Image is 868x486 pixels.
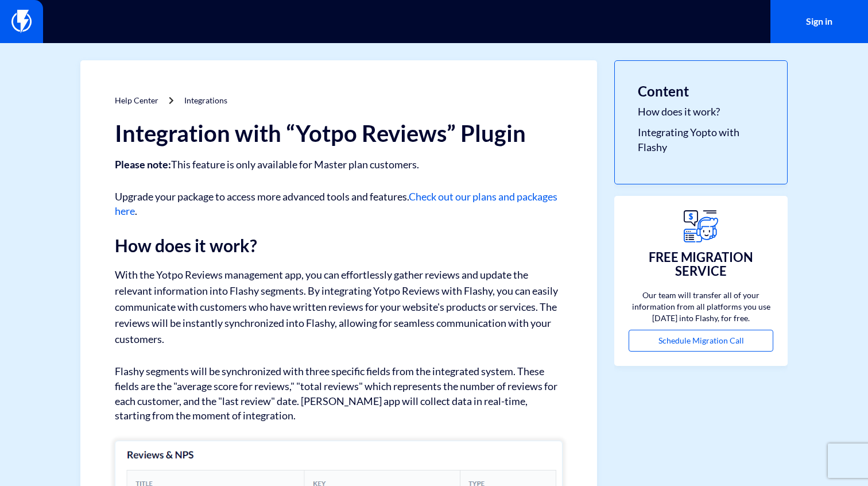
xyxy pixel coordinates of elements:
p: Flashy segments will be synchronized with three specific fields from the integrated system. These... [115,364,563,423]
h2: How does it work? [115,236,563,255]
p: Our team will transfer all of your information from all platforms you use [DATE] into Flashy, for... [629,290,773,324]
a: How does it work? [638,105,764,119]
p: Upgrade your package to access more advanced tools and features. . [115,190,563,219]
a: Help Center [115,95,158,105]
input: Search... [176,9,692,35]
strong: Please note: [115,158,171,171]
h1: Integration with “Yotpo Reviews” Plugin [115,121,563,146]
p: With the Yotpo Reviews management app, you can effortlessly gather reviews and update the relevan... [115,267,563,347]
h3: FREE MIGRATION SERVICE [629,250,773,278]
h3: Content [638,84,764,99]
a: Schedule Migration Call [629,330,773,352]
a: Integrations [184,95,227,105]
a: Integrating Yopto with Flashy [638,125,764,155]
p: This feature is only available for Master plan customers. [115,157,563,172]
